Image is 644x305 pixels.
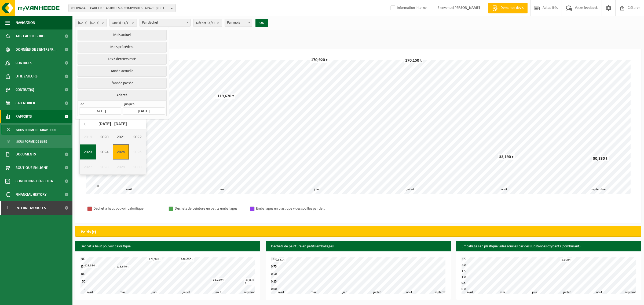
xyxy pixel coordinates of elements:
[122,21,130,25] count: (1/1)
[212,278,225,282] div: 33,190 t
[456,241,641,252] h3: Emballages en plastique vides souillés par des substances oxydants (comburant)
[140,19,191,27] span: Par déchet
[389,4,427,12] label: Information interne
[216,94,235,99] div: 119,670 t
[109,19,137,27] button: Site(s)(1/1)
[16,110,32,123] span: Rapports
[140,19,190,27] span: Par déchet
[16,43,57,56] span: Données de l'entrepr...
[225,19,252,27] span: Par mois
[498,154,515,160] div: 33,190 t
[225,19,252,27] span: Par mois
[83,264,98,268] div: 128,350 t
[129,129,146,144] div: 2022
[16,125,56,135] span: Sous forme de graphique
[75,226,101,238] h2: Poids (t)
[16,148,36,161] span: Documents
[112,19,130,27] span: Site(s)
[113,144,129,159] div: 2025
[78,66,166,77] button: Année actuelle
[16,83,34,96] span: Contrat(s)
[453,6,480,10] strong: [PERSON_NAME]
[96,120,129,128] div: [DATE] - [DATE]
[193,19,222,27] button: Déchet(3/3)
[196,19,215,27] span: Déchet
[71,4,169,12] span: 01-094645 - CARLIER PLASTIQUES & COMPOSITES - 62470 [STREET_ADDRESS]
[207,21,215,25] count: (3/3)
[93,205,163,212] div: Déchet à haut pouvoir calorifique
[16,16,35,29] span: Navigation
[78,19,100,27] span: [DATE] - [DATE]
[16,96,35,110] span: Calendrier
[78,30,166,40] button: Mois actuel
[310,57,329,63] div: 170,920 t
[175,205,244,212] div: Déchets de peinture en petits emballages
[68,4,176,12] button: 01-094645 - CARLIER PLASTIQUES & COMPOSITES - 62470 [STREET_ADDRESS]
[115,265,130,269] div: 119,670 t
[404,58,423,63] div: 170,150 t
[80,129,96,144] div: 2019
[16,70,38,83] span: Utilisateurs
[79,102,121,107] span: de
[80,144,96,159] div: 2023
[1,125,71,135] a: Sous forme de graphique
[488,3,528,13] a: Demande devis
[274,258,286,262] div: 0,831 t
[180,258,194,262] div: 168,090 t
[78,54,166,65] button: Les 6 derniers mois
[244,278,255,285] div: 30,830 t
[16,56,32,70] span: Contacts
[592,156,609,161] div: 30,830 t
[75,19,107,27] button: [DATE] - [DATE]
[78,42,166,53] button: Mois précédent
[78,90,166,101] button: Adapté
[78,78,166,89] button: L'année passée
[113,129,129,144] div: 2021
[499,5,525,11] span: Demande devis
[560,258,572,262] div: 2,060 t
[16,174,56,188] span: Conditions d'accepta...
[255,19,268,27] button: OK
[5,201,10,215] span: I
[16,188,46,201] span: Financial History
[96,144,113,159] div: 2024
[266,241,451,252] h3: Déchets de peinture en petits emballages
[147,257,162,261] div: 170,920 t
[16,136,47,147] span: Sous forme de liste
[16,201,46,215] span: Interne modules
[75,241,260,252] h3: Déchet à haut pouvoir calorifique
[123,102,165,107] span: jusqu'à
[1,136,71,146] a: Sous forme de liste
[16,29,45,43] span: Tableau de bord
[256,205,326,212] div: Emballages en plastique vides souillés par des substances oxydants (comburant)
[16,161,48,174] span: Boutique en ligne
[96,129,113,144] div: 2020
